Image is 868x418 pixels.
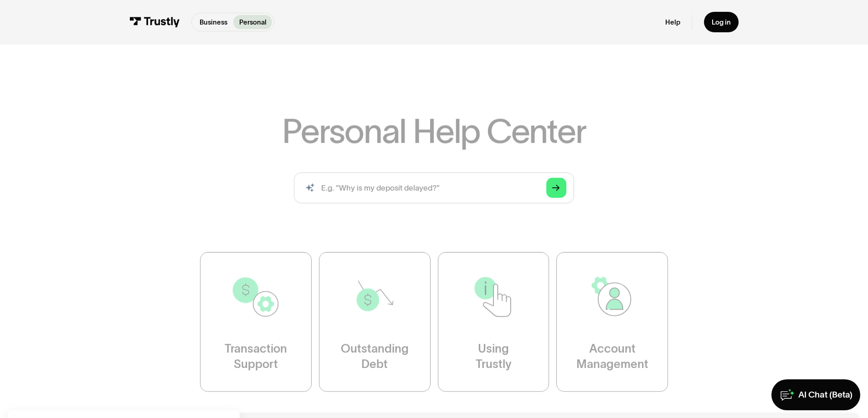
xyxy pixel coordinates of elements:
[319,252,431,392] a: OutstandingDebt
[341,342,409,373] div: Outstanding Debt
[200,252,312,392] a: TransactionSupport
[556,252,668,392] a: AccountManagement
[129,17,180,27] img: Trustly Logo
[294,172,574,203] input: search
[704,12,739,32] a: Log in
[225,342,287,373] div: Transaction Support
[771,379,860,410] a: AI Chat (Beta)
[200,17,227,27] p: Business
[798,389,853,401] div: AI Chat (Beta)
[576,342,648,373] div: Account Management
[282,114,586,148] h1: Personal Help Center
[475,342,511,373] div: Using Trustly
[438,252,550,392] a: UsingTrustly
[665,18,680,26] a: Help
[233,15,272,29] a: Personal
[194,15,233,29] a: Business
[712,18,731,26] div: Log in
[239,17,267,27] p: Personal
[294,172,574,203] form: Search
